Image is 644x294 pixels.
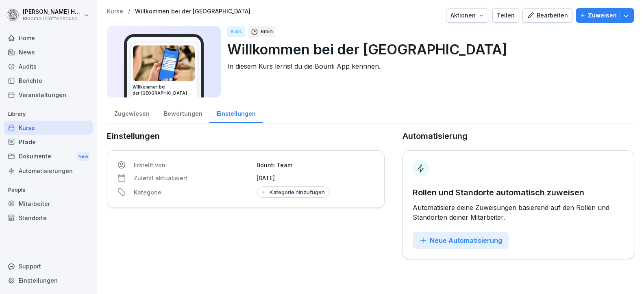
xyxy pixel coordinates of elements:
a: Standorte [4,211,93,225]
p: Bounti Team [257,161,374,169]
button: Kategorie hinzufügen [257,186,329,198]
div: Kurs [227,26,245,37]
a: Einstellungen [209,102,263,123]
button: Aktionen [446,8,489,23]
div: Neue Automatisierung [419,236,502,245]
button: Zuweisen [576,8,634,23]
a: DokumenteNew [4,149,93,164]
div: Dokumente [4,149,93,164]
a: Pfade [4,135,93,149]
a: News [4,45,93,59]
p: 6 min [261,28,273,36]
p: Willkommen bei der [GEOGRAPHIC_DATA] [227,39,628,60]
a: Home [4,31,93,45]
p: In diesem Kurs lernst du die Bounti App kennnen. [227,61,628,71]
p: Einstellungen [107,130,385,142]
div: New [76,152,90,161]
img: xh3bnih80d1pxcetv9zsuevg.png [133,45,195,81]
div: Support [4,259,93,273]
div: Teilen [497,11,515,20]
a: Bewertungen [157,102,209,123]
a: Veranstaltungen [4,88,93,102]
a: Zugewiesen [107,102,157,123]
div: Bearbeiten [527,11,568,20]
p: Automatisierung [402,130,468,142]
p: Automatisiere deine Zuweisungen basierend auf den Rollen und Standorten deiner Mitarbeiter. [413,203,624,222]
p: People [4,184,93,197]
a: Willkommen bei der [GEOGRAPHIC_DATA] [135,8,250,15]
button: Bearbeiten [522,8,572,23]
p: [PERSON_NAME] Haefeli [23,9,82,15]
p: Library [4,108,93,121]
a: Berichte [4,73,93,88]
p: Rollen und Standorte automatisch zuweisen [413,186,624,199]
p: Erstellt von [134,161,252,169]
a: Kurse [107,8,123,15]
p: Kategorie [134,188,252,197]
a: Kurse [4,121,93,135]
p: Zuletzt aktualisiert [134,174,252,182]
p: [DATE] [257,174,374,182]
button: Teilen [492,8,519,23]
a: Automatisierungen [4,164,93,178]
p: / [128,8,130,15]
p: Zuweisen [588,11,617,20]
a: Mitarbeiter [4,197,93,211]
p: Bloomell Coffeehouse [23,16,82,22]
button: Neue Automatisierung [413,232,509,249]
div: Kategorie hinzufügen [261,189,325,195]
a: Einstellungen [4,273,93,288]
h3: Willkommen bei der [GEOGRAPHIC_DATA] [133,84,195,96]
a: Audits [4,59,93,73]
div: Aktionen [450,11,485,20]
